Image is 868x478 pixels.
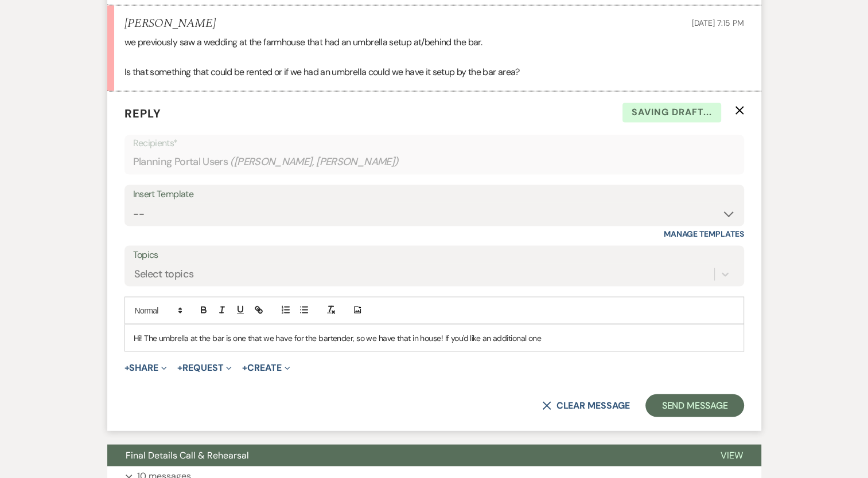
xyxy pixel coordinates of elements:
button: Share [124,363,168,372]
span: Reply [124,106,161,121]
button: View [702,444,761,466]
div: Planning Portal Users [133,151,735,173]
label: Topics [133,246,735,263]
a: Manage Templates [664,228,744,238]
span: + [177,363,182,372]
button: Final Details Call & Rehearsal [107,444,702,466]
p: Is that something that could be rented or if we had an umbrella could we have it setup by the bar... [124,65,744,80]
p: Recipients* [133,136,735,151]
div: Insert Template [133,186,735,202]
span: + [242,363,247,372]
p: Hi! The umbrella at the bar is one that we have for the bartender, so we have that in house! If y... [134,331,735,344]
p: we previously saw a wedding at the farmhouse that had an umbrella setup at/behind the bar. [124,35,744,50]
span: View [721,449,743,461]
div: Select topics [134,266,194,281]
span: Saving draft... [622,103,721,122]
span: ( [PERSON_NAME], [PERSON_NAME] ) [230,154,399,170]
button: Request [177,363,232,372]
button: Send Message [645,394,744,417]
span: Final Details Call & Rehearsal [126,449,249,461]
button: Create [242,363,290,372]
h5: [PERSON_NAME] [124,17,216,31]
span: + [124,363,130,372]
span: [DATE] 7:15 PM [691,18,744,28]
button: Clear message [542,401,629,410]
